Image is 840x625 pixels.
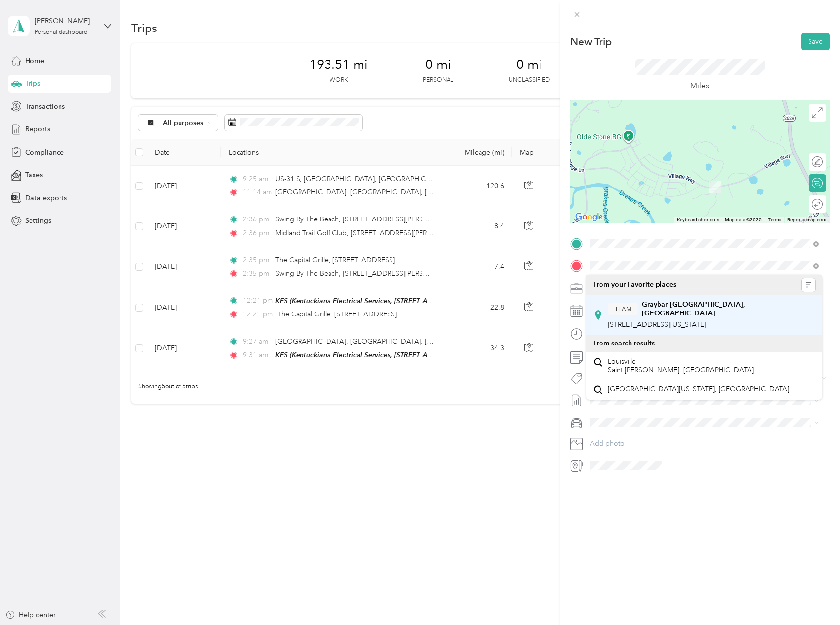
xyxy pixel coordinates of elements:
[593,339,655,347] span: From search results
[725,217,762,222] span: Map data ©2025
[768,217,781,222] a: Terms (opens in new tab)
[608,357,754,375] span: Louisville Saint [PERSON_NAME], [GEOGRAPHIC_DATA]
[586,437,830,451] button: Add photo
[573,211,605,223] a: Open this area in Google Maps (opens a new window)
[690,80,709,92] p: Miles
[615,305,631,313] span: TEAM
[593,281,676,289] span: From your Favorite places
[787,217,827,222] a: Report a map error
[570,35,612,49] p: New Trip
[573,211,605,223] img: Google
[608,385,789,394] span: [GEOGRAPHIC_DATA][US_STATE], [GEOGRAPHIC_DATA]
[677,217,719,223] button: Keyboard shortcuts
[785,570,840,625] iframe: Everlance-gr Chat Button Frame
[608,303,638,315] button: TEAM
[608,320,706,329] span: [STREET_ADDRESS][US_STATE]
[801,33,830,50] button: Save
[642,300,815,317] strong: Graybar [GEOGRAPHIC_DATA], [GEOGRAPHIC_DATA]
